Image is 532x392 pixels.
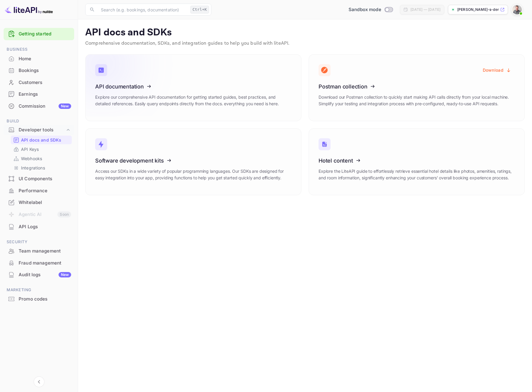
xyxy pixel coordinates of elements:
a: API docs and SDKs [13,137,69,143]
span: Marketing [4,287,74,293]
div: Audit logsNew [4,269,74,281]
a: Customers [4,77,74,88]
div: Earnings [19,91,71,98]
div: New [59,103,71,109]
span: Security [4,239,74,245]
div: Webhooks [11,154,72,163]
p: API docs and SDKs [21,137,62,143]
p: Explore our comprehensive API documentation for getting started guides, best practices, and detai... [95,94,292,107]
div: New [59,272,71,277]
div: Bookings [19,67,71,74]
button: Collapse navigation [34,376,44,387]
div: UI Components [19,175,71,182]
p: Comprehensive documentation, SDKs, and integration guides to help you build with liteAPI. [85,40,525,47]
a: API documentationExplore our comprehensive API documentation for getting started guides, best pra... [85,54,301,121]
div: Commission [19,103,71,110]
div: API Logs [4,221,74,233]
div: Fraud management [19,260,71,267]
a: Promo codes [4,293,74,304]
h3: Postman collection [319,83,515,90]
div: Switch to Production mode [346,6,395,13]
p: Download our Postman collection to quickly start making API calls directly from your local machin... [319,94,515,107]
div: API Keys [11,145,72,154]
div: Performance [4,185,74,197]
p: Integrations [21,165,45,171]
div: Ctrl+K [190,6,209,13]
a: API Keys [13,146,69,152]
div: Whitelabel [4,197,74,208]
a: CommissionNew [4,100,74,112]
span: Business [4,46,74,53]
a: UI Components [4,173,74,184]
div: Customers [4,77,74,88]
a: Audit logsNew [4,269,74,280]
div: Promo codes [4,293,74,305]
a: Earnings [4,88,74,100]
p: Explore the LiteAPI guide to effortlessly retrieve essential hotel details like photos, amenities... [319,168,515,181]
div: CommissionNew [4,100,74,112]
p: API Keys [21,146,39,152]
div: Home [4,53,74,65]
div: Bookings [4,65,74,76]
img: Mikael Söderberg [512,5,522,14]
h3: API documentation [95,83,292,90]
a: Whitelabel [4,197,74,208]
div: UI Components [4,173,74,185]
a: Team management [4,245,74,256]
div: Integrations [11,163,72,172]
a: Bookings [4,65,74,76]
div: Team management [19,248,71,255]
div: Promo codes [19,296,71,303]
a: Getting started [19,31,71,37]
a: Performance [4,185,74,196]
a: Webhooks [13,155,69,162]
span: Sandbox mode [349,6,381,13]
img: LiteAPI logo [5,5,53,14]
span: Build [4,118,74,124]
a: Integrations [13,165,69,171]
div: Whitelabel [19,199,71,206]
div: API docs and SDKs [11,136,72,144]
button: Download [479,64,515,76]
a: Fraud management [4,257,74,268]
p: Webhooks [21,155,42,162]
a: Software development kitsAccess our SDKs in a wide variety of popular programming languages. Our ... [85,128,301,195]
input: Search (e.g. bookings, documentation) [97,4,188,16]
div: Earnings [4,88,74,100]
p: Access our SDKs in a wide variety of popular programming languages. Our SDKs are designed for eas... [95,168,292,181]
div: Performance [19,187,71,194]
a: Hotel contentExplore the LiteAPI guide to effortlessly retrieve essential hotel details like phot... [309,128,525,195]
div: Developer tools [19,127,65,133]
div: Fraud management [4,257,74,269]
div: Customers [19,79,71,86]
div: [DATE] — [DATE] [410,7,440,12]
a: API Logs [4,221,74,232]
div: Home [19,55,71,62]
h3: Software development kits [95,157,292,164]
a: Home [4,53,74,64]
h3: Hotel content [319,157,515,164]
div: Getting started [4,28,74,40]
p: API docs and SDKs [85,27,525,39]
p: [PERSON_NAME]-s-derberg-xwcte... [457,7,499,12]
div: Developer tools [4,125,74,135]
div: Audit logs [19,271,71,278]
div: Team management [4,245,74,257]
div: API Logs [19,223,71,230]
